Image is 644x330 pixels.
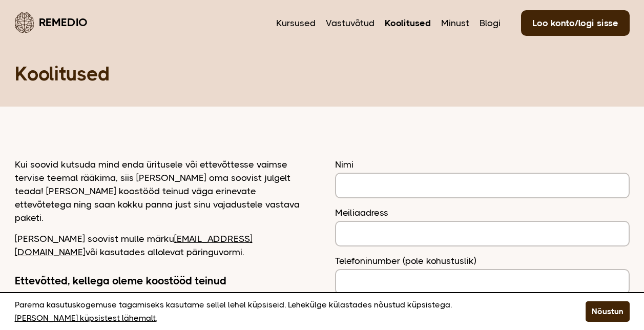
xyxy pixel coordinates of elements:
[15,10,88,34] a: Remedio
[521,10,630,36] a: Loo konto/logi sisse
[15,12,34,33] img: Remedio logo
[335,206,630,219] label: Meiliaadress
[276,16,316,30] a: Kursused
[385,16,431,30] a: Koolitused
[480,16,501,30] a: Blogi
[15,232,309,259] p: [PERSON_NAME] soovist mulle märku või kasutades allolevat päringuvormi.
[15,158,309,224] p: Kui soovid kutsuda mind enda üritusele või ettevõttesse vaimse tervise teemal rääkima, siis [PERS...
[441,16,469,30] a: Minust
[326,16,375,30] a: Vastuvõtud
[15,274,309,287] h2: Ettevõtted, kellega oleme koostööd teinud
[335,158,630,171] label: Nimi
[15,61,630,86] h1: Koolitused
[15,298,560,325] p: Parema kasutuskogemuse tagamiseks kasutame sellel lehel küpsiseid. Lehekülge külastades nõustud k...
[586,301,630,322] button: Nõustun
[335,254,630,267] label: Telefoninumber (pole kohustuslik)
[15,312,157,325] a: [PERSON_NAME] küpsistest lähemalt.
